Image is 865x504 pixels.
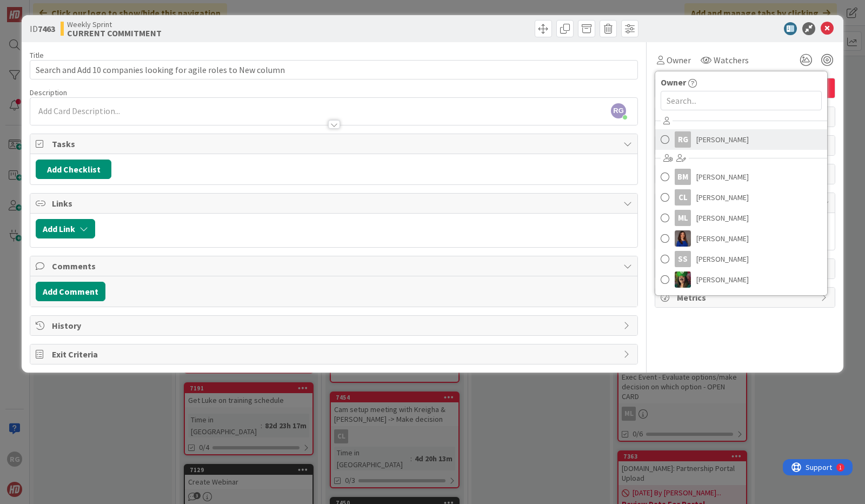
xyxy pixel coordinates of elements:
span: [PERSON_NAME] [696,210,749,226]
span: [PERSON_NAME] [696,189,749,205]
span: [PERSON_NAME] [696,271,749,288]
span: Comments [52,260,618,273]
a: SL[PERSON_NAME] [655,228,827,249]
span: Owner [667,54,691,67]
div: CL [675,189,691,205]
span: [PERSON_NAME] [696,251,749,267]
div: BM [675,169,691,185]
a: SS[PERSON_NAME] [655,249,827,269]
button: Add Link [36,219,95,238]
span: Owner [661,76,686,89]
span: Tasks [52,137,618,150]
span: Exit Criteria [52,348,618,361]
span: History [52,319,618,332]
div: ML [675,210,691,226]
button: Add Comment [36,282,105,301]
span: Weekly Sprint [67,20,162,29]
span: ID [30,22,55,35]
span: Description [30,88,67,97]
img: SL [675,230,691,247]
a: BM[PERSON_NAME] [655,167,827,187]
b: 7463 [38,23,55,34]
span: [PERSON_NAME] [696,230,749,247]
span: [PERSON_NAME] [696,169,749,185]
div: 1 [56,4,59,13]
span: Watchers [714,54,749,67]
a: SL[PERSON_NAME] [655,290,827,310]
div: RG [675,131,691,148]
span: Support [23,2,49,15]
span: Metrics [677,291,815,304]
a: RG[PERSON_NAME] [655,129,827,150]
span: Links [52,197,618,210]
img: SL [675,271,691,288]
a: SL[PERSON_NAME] [655,269,827,290]
input: type card name here... [30,60,638,79]
span: [PERSON_NAME] [696,131,749,148]
input: Search... [661,91,822,110]
a: CL[PERSON_NAME] [655,187,827,208]
a: ML[PERSON_NAME] [655,208,827,228]
label: Title [30,50,44,60]
button: Add Checklist [36,160,111,179]
span: RG [611,103,626,118]
div: SS [675,251,691,267]
b: CURRENT COMMITMENT [67,29,162,37]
